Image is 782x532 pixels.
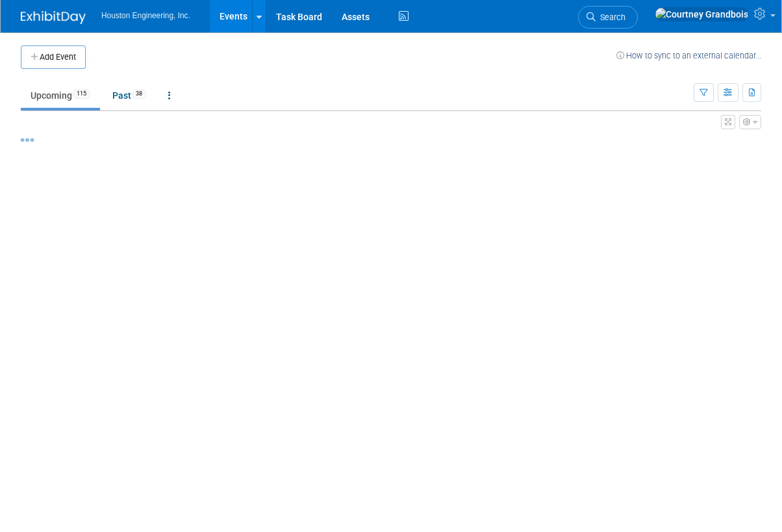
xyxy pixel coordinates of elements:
[21,11,86,24] img: ExhibitDay
[578,6,638,29] a: Search
[596,12,625,22] span: Search
[21,138,34,142] img: loading...
[101,11,190,20] span: Houston Engineering, Inc.
[103,83,156,108] a: Past38
[132,89,146,99] span: 38
[655,7,749,21] img: Courtney Grandbois
[21,83,100,108] a: Upcoming115
[21,45,86,69] button: Add Event
[73,89,90,99] span: 115
[616,51,761,60] a: How to sync to an external calendar...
